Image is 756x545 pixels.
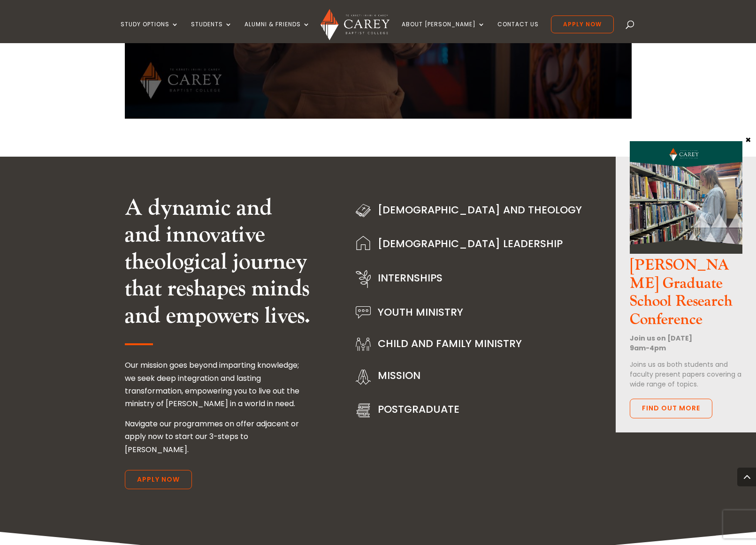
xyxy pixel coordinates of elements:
a: Apply Now [551,15,614,33]
a: [DEMOGRAPHIC_DATA] Leadership [378,236,563,251]
a: Youth Ministry [378,305,463,319]
a: Students [191,21,232,43]
h3: [PERSON_NAME] Graduate School Research Conference [630,257,742,333]
img: Speech bubble [356,306,371,318]
a: Find out more [630,399,712,418]
img: Stack of books [356,403,371,417]
a: Apply Now [125,470,192,490]
a: About [PERSON_NAME] [402,21,485,43]
a: PostGraduate [378,402,459,416]
img: Building [356,236,371,250]
img: Family [356,338,371,351]
p: Navigate our programmes on offer adjacent or apply now to start our 3-steps to [PERSON_NAME]. [125,417,311,456]
img: Carey Baptist College [321,9,389,40]
a: CGS Research Conference [630,246,742,257]
a: Mission [378,368,420,383]
a: [DEMOGRAPHIC_DATA] and Theology [378,203,582,217]
h2: A dynamic and and innovative theological journey that reshapes minds and empowers lives. [125,195,311,334]
a: Contact Us [497,21,539,43]
a: Internships [378,271,443,285]
img: Hands in prayer position [356,370,371,385]
button: Close [744,135,753,144]
p: Joins us as both students and faculty present papers covering a wide range of topics. [630,360,742,389]
a: Alumni & Friends [244,21,310,43]
img: Bible [356,204,371,217]
strong: 9am-4pm [630,343,666,353]
a: Child and Family Ministry [378,336,522,351]
img: CGS Research Conference [630,141,742,254]
div: Our mission goes beyond imparting knowledge; we seek deep integration and lasting transformation,... [125,359,311,455]
a: Study Options [121,21,179,43]
img: Plant [356,270,371,288]
strong: Join us on [DATE] [630,333,692,343]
